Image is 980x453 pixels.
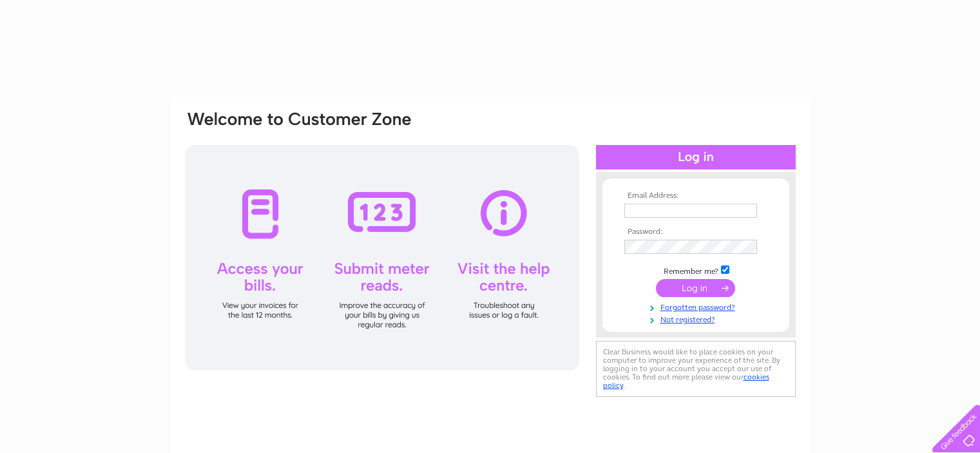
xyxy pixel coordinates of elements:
div: Clear Business would like to place cookies on your computer to improve your experience of the sit... [596,341,796,397]
a: Forgotten password? [624,300,771,313]
th: Email Address: [621,191,771,200]
a: Not registered? [624,313,771,325]
a: cookies policy [603,372,769,390]
td: Remember me? [621,264,771,276]
input: Submit [656,279,735,297]
th: Password: [621,227,771,236]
